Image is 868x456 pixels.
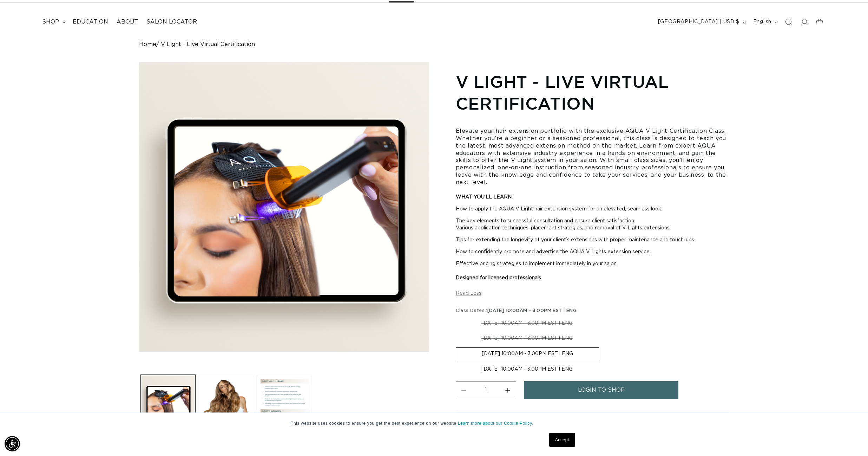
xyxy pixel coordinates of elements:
h4: Elevate your hair extension portfolio with the exclusive AQUA V Light Certification Class. Whethe... [456,128,729,186]
span: WHAT YOU’LL LEARN: [456,195,513,200]
p: How to confidently promote and advertise the AQUA V Lights extension service. [456,248,729,255]
span: [GEOGRAPHIC_DATA] | USD $ [658,18,739,26]
span: shop [42,18,59,26]
button: [GEOGRAPHIC_DATA] | USD $ [654,15,749,29]
label: [DATE] 10:00AM - 3:00PM EST l ENG [456,363,598,375]
span: Salon Locator [146,18,197,26]
a: Home [139,41,156,48]
a: Accept [549,433,575,447]
p: This website uses cookies to ensure you get the best experience on our website. [291,420,577,426]
button: Load image 2 in gallery view [199,375,253,429]
p: How to apply the AQUA V Light hair extension system for an elevated, seamless look. [456,206,729,213]
button: Load image 1 in gallery view [141,375,195,429]
span: Education [73,18,108,26]
span: English [753,18,771,26]
legend: Class Dates : [456,307,577,314]
summary: shop [38,14,68,30]
p: Effective pricing strategies to implement immediately in your salon. [456,260,729,281]
media-gallery: Gallery Viewer [139,62,429,431]
iframe: Chat Widget [833,422,868,456]
span: login to shop [578,381,625,399]
a: Learn more about our Cookie Policy. [458,421,533,426]
h1: V Light - Live Virtual Certification [456,71,729,115]
a: Salon Locator [142,14,201,30]
button: Load image 3 in gallery view [257,375,311,429]
button: English [749,15,781,29]
a: login to shop [524,381,678,399]
summary: Search [781,14,796,30]
nav: breadcrumbs [139,41,729,48]
label: [DATE] 10:00AM - 3:00PM EST l ENG [456,317,598,329]
p: The key elements to successful consultation and ensure client satisfaction. Various application t... [456,217,729,232]
a: About [112,14,142,30]
b: Designed for licensed professionals. [456,275,542,280]
span: V Light - Live Virtual Certification [161,41,255,48]
div: Accessibility Menu [5,436,20,451]
label: [DATE] 10:00AM - 3:00PM EST l ENG [456,347,599,360]
p: Tips for extending the longevity of your client’s extensions with proper maintenance and touch-ups. [456,236,729,243]
label: [DATE] 10:00AM - 3:00PM EST l ENG [456,332,598,344]
button: Read Less [456,291,481,297]
a: Education [68,14,112,30]
span: About [117,18,138,26]
span: [DATE] 10:00AM - 3:00PM EST l ENG [487,308,577,313]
